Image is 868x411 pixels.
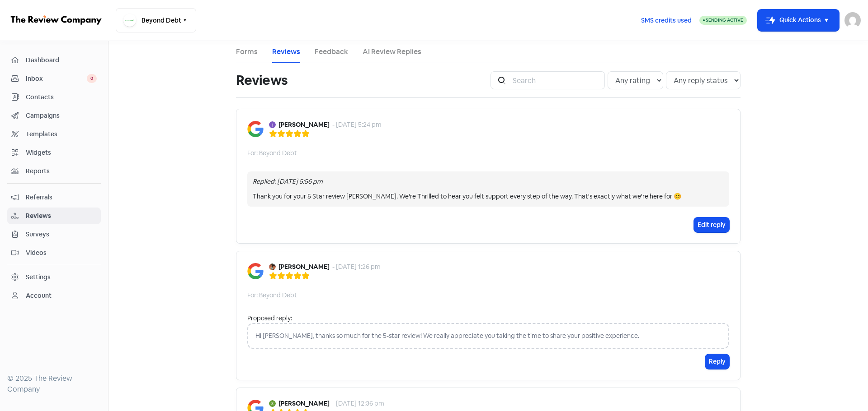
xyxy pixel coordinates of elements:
span: Templates [26,129,97,139]
a: Account [7,287,101,304]
a: Inbox 0 [7,70,101,87]
span: Sending Active [706,17,743,23]
span: Inbox [26,74,87,83]
a: Widgets [7,144,101,161]
span: Reviews [26,211,97,221]
b: [PERSON_NAME] [278,120,330,129]
span: Campaigns [26,111,97,120]
a: Settings [7,269,101,286]
button: Quick Actions [758,9,839,31]
a: Reviews [272,46,300,57]
a: Surveys [7,226,101,243]
span: Dashboard [26,55,97,65]
a: Forms [236,46,258,57]
a: SMS credits used [633,15,699,24]
h1: Reviews [236,66,288,95]
div: Settings [26,272,51,282]
div: Thank you for your 5 Star review [PERSON_NAME]. We're Thrilled to hear you felt support every ste... [253,192,724,201]
img: Image [247,121,264,137]
img: User [844,12,861,28]
button: Edit reply [694,217,729,232]
div: - [DATE] 5:24 pm [332,120,382,129]
b: [PERSON_NAME] [278,399,330,408]
div: © 2025 The Review Company [7,373,101,395]
b: [PERSON_NAME] [278,262,330,272]
i: Replied: [DATE] 5:56 pm [253,177,323,185]
img: Image [247,263,264,279]
a: Reports [7,163,101,180]
div: Account [26,291,52,300]
a: Feedback [315,46,348,57]
img: Avatar [269,121,276,128]
span: Widgets [26,148,97,157]
a: Contacts [7,89,101,106]
div: Hi [PERSON_NAME], thanks so much for the 5-star review! We really appreciate you taking the time ... [247,323,729,349]
div: For: Beyond Debt [247,148,297,158]
span: Videos [26,248,97,258]
span: Referrals [26,193,97,202]
div: Proposed reply: [247,314,729,323]
img: Avatar [269,400,276,407]
a: Sending Active [699,15,747,26]
span: SMS credits used [641,16,692,25]
img: Avatar [269,263,276,270]
a: Reviews [7,208,101,224]
a: AI Review Replies [363,46,421,57]
a: Templates [7,126,101,143]
a: Videos [7,245,101,261]
a: Campaigns [7,107,101,124]
span: 0 [87,74,97,83]
button: Beyond Debt [116,8,196,32]
span: Reports [26,166,97,176]
span: Contacts [26,92,97,102]
button: Reply [705,354,729,369]
div: - [DATE] 1:26 pm [332,262,381,272]
a: Dashboard [7,52,101,69]
div: - [DATE] 12:36 pm [332,399,384,408]
a: Referrals [7,189,101,206]
span: Surveys [26,230,97,239]
div: For: Beyond Debt [247,291,297,300]
input: Search [507,71,605,89]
